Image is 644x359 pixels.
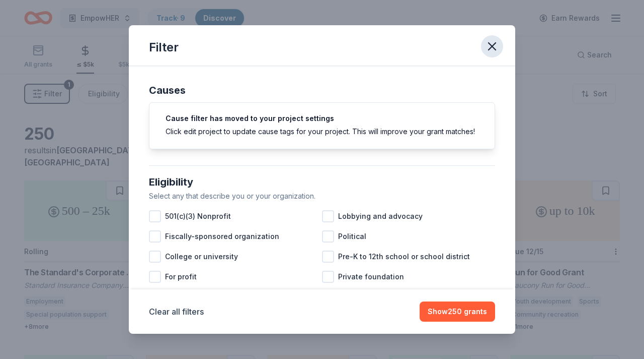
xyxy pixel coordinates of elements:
[338,230,366,243] span: Political
[165,210,231,222] span: 501(c)(3) Nonprofit
[165,271,197,283] span: For profit
[338,251,470,263] span: Pre-K to 12th school or school district
[166,126,478,137] div: Click edit project to update cause tags for your project. This will improve your grant matches!
[166,115,478,122] h5: Cause filter has moved to your project settings
[338,271,404,283] span: Private foundation
[338,210,423,222] span: Lobbying and advocacy
[165,251,238,263] span: College or university
[420,302,495,322] button: Show250 grants
[165,230,279,243] span: Fiscally-sponsored organization
[149,306,204,318] button: Clear all filters
[149,174,495,190] div: Eligibility
[149,82,495,98] div: Causes
[149,190,495,202] div: Select any that describe you or your organization.
[149,39,179,55] div: Filter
